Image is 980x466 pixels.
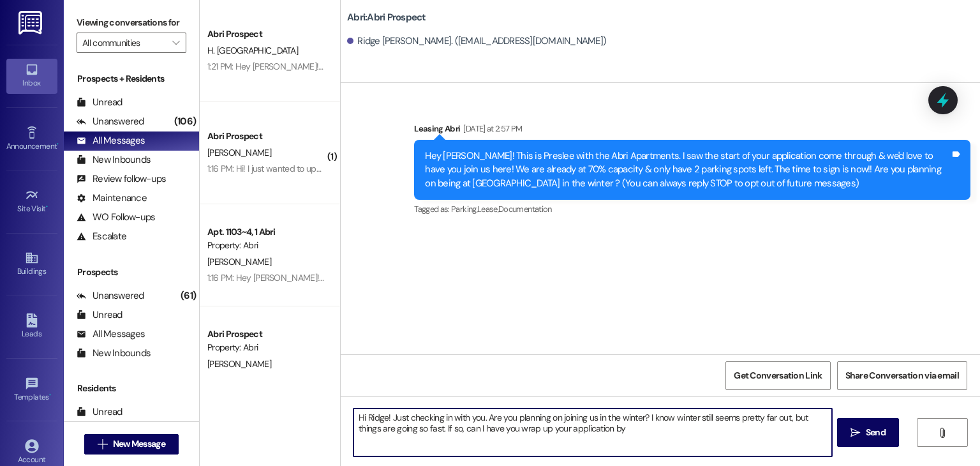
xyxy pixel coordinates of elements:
[77,347,151,360] div: New Inbounds
[171,112,199,132] div: (106)
[725,361,830,390] button: Get Conversation Link
[207,256,271,267] span: [PERSON_NAME]
[82,33,166,53] input: All communities
[414,122,970,140] div: Leasing Abri
[57,140,59,149] span: •
[46,202,48,211] span: •
[77,289,144,303] div: Unanswered
[77,211,155,224] div: WO Follow-ups
[207,272,796,283] div: 1:16 PM: Hey [PERSON_NAME]!! We have a package here at the front desk for you! Please come by asa...
[6,310,57,344] a: Leads
[207,239,325,252] div: Property: Abri
[49,391,51,400] span: •
[64,382,199,395] div: Residents
[207,225,325,239] div: Apt. 1103~4, 1 Abri
[207,374,604,386] div: 1:15 PM: Hey [PERSON_NAME] :) We got a letter here for you! Can you swing by [DATE] or [DATE] and...
[77,153,151,167] div: New Inbounds
[77,405,122,419] div: Unread
[414,200,970,218] div: Tagged as:
[477,204,498,214] span: Lease ,
[845,369,959,382] span: Share Conversation via email
[19,11,45,34] img: ResiDesk Logo
[177,286,199,306] div: (61)
[451,204,477,214] span: Parking ,
[866,426,886,439] span: Send
[64,266,199,279] div: Prospects
[77,134,145,147] div: All Messages
[347,11,426,24] b: Abri: Abri Prospect
[207,358,271,370] span: [PERSON_NAME]
[64,72,199,86] div: Prospects + Residents
[837,361,967,390] button: Share Conversation via email
[498,204,552,214] span: Documentation
[77,13,186,33] label: Viewing conversations for
[734,369,822,382] span: Get Conversation Link
[77,96,122,109] div: Unread
[6,59,57,93] a: Inbox
[207,27,325,41] div: Abri Prospect
[425,149,950,190] div: Hey [PERSON_NAME]! This is Preslee with the Abri Apartments. I saw the start of your application ...
[172,38,179,48] i: 
[207,147,271,158] span: [PERSON_NAME]
[207,130,325,143] div: Abri Prospect
[98,439,107,449] i: 
[207,327,325,341] div: Abri Prospect
[347,34,606,48] div: Ridge [PERSON_NAME]. ([EMAIL_ADDRESS][DOMAIN_NAME])
[6,184,57,219] a: Site Visit •
[77,192,147,205] div: Maintenance
[113,437,165,451] span: New Message
[353,409,831,456] textarea: Hi Ridge! Just checking in with you. Are you planning on joining us in the winter? I know winter ...
[850,428,860,438] i: 
[937,428,947,438] i: 
[6,247,57,282] a: Buildings
[84,434,179,455] button: New Message
[460,122,522,135] div: [DATE] at 2:57 PM
[77,308,122,322] div: Unread
[837,418,899,447] button: Send
[77,115,144,128] div: Unanswered
[77,230,126,243] div: Escalate
[207,341,325,354] div: Property: Abri
[77,172,166,186] div: Review follow-ups
[207,45,298,56] span: H. [GEOGRAPHIC_DATA]
[77,327,145,341] div: All Messages
[6,373,57,407] a: Templates •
